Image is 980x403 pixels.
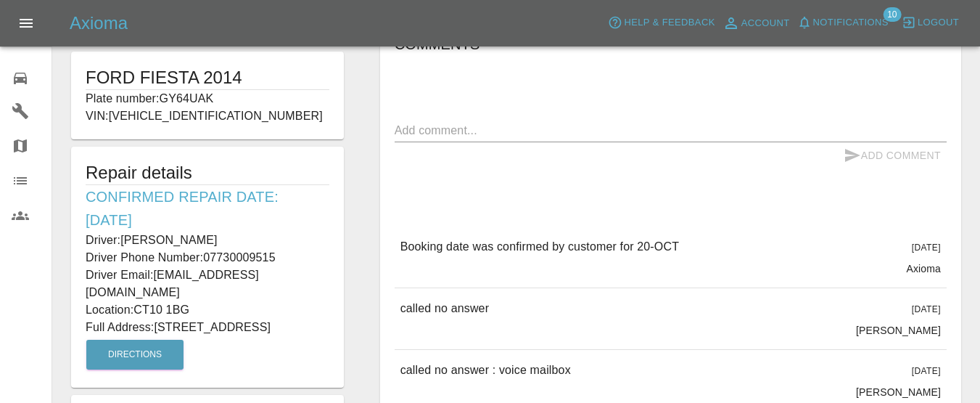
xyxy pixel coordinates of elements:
[741,15,790,32] span: Account
[86,66,329,89] h1: FORD FIESTA 2014
[624,15,715,31] span: Help & Feedback
[86,301,329,319] p: Location: CT10 1BG
[906,261,941,276] p: Axioma
[86,340,184,370] button: Directions
[86,249,329,266] p: Driver Phone Number: 07730009515
[604,12,718,34] button: Help & Feedback
[86,319,329,336] p: Full Address: [STREET_ADDRESS]
[813,15,889,31] span: Notifications
[400,238,679,256] p: Booking date was confirmed by customer for 20-OCT
[400,300,489,317] p: called no answer
[856,323,941,338] p: [PERSON_NAME]
[86,185,329,232] h6: Confirmed Repair Date: [DATE]
[86,90,329,107] p: Plate number: GY64UAK
[912,366,941,376] span: [DATE]
[86,266,329,301] p: Driver Email: [EMAIL_ADDRESS][DOMAIN_NAME]
[898,12,963,34] button: Logout
[856,385,941,399] p: [PERSON_NAME]
[70,12,128,35] h5: Axioma
[719,12,794,35] a: Account
[912,304,941,314] span: [DATE]
[883,7,901,22] span: 10
[400,362,571,379] p: called no answer : voice mailbox
[86,107,329,125] p: VIN: [VEHICLE_IDENTIFICATION_NUMBER]
[9,6,44,41] button: Open drawer
[912,243,941,253] span: [DATE]
[794,12,892,34] button: Notifications
[86,161,329,184] h5: Repair details
[86,232,329,249] p: Driver: [PERSON_NAME]
[918,15,959,31] span: Logout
